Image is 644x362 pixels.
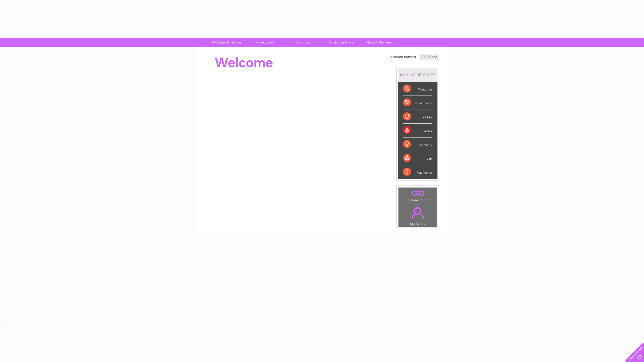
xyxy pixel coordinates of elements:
[206,38,248,47] a: My Clear Business
[283,38,324,47] a: Services
[398,187,437,203] td: Link Account
[359,38,400,47] a: Make A Payment
[403,165,432,179] div: Payments
[403,151,432,165] div: Gas
[403,82,432,96] div: Telecoms
[403,96,432,110] div: Broadband
[403,124,432,138] div: Water
[321,38,362,47] a: Customer Help
[398,203,437,228] td: My Details
[400,189,436,198] a: .
[398,68,437,82] div: MY SERVICES
[389,53,418,61] td: Account number
[403,138,432,151] div: Electricity
[244,38,286,47] a: My Account
[400,204,436,222] a: .
[406,72,417,77] div: LIVE
[403,110,432,124] div: Mobile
